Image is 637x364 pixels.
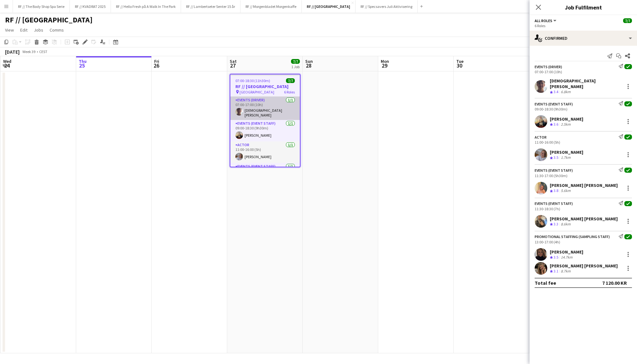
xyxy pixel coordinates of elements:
div: Total fee [535,280,556,286]
span: 3.6 [554,122,558,127]
span: Comms [50,27,64,33]
app-job-card: 07:00-18:30 (11h30m)7/7RF // [GEOGRAPHIC_DATA] [GEOGRAPHIC_DATA]6 RolesEvents (Driver)1/107:00-17... [230,74,300,167]
span: 7/7 [623,18,632,23]
div: CEST [39,49,47,54]
h3: RF // [GEOGRAPHIC_DATA] [230,84,300,89]
div: 7 120.00 KR [602,280,627,286]
span: 7/7 [291,59,300,64]
button: All roles [535,18,557,23]
app-card-role: Events (Event Staff)1/1 [230,163,300,186]
button: RF // Morgenbladet Morgenkaffe [240,0,302,13]
span: Jobs [34,27,43,33]
span: 26 [153,62,159,69]
a: Comms [47,26,66,34]
span: 07:00-18:30 (11h30m) [235,78,270,83]
span: Thu [79,58,87,64]
div: [PERSON_NAME] [550,249,583,255]
button: RF // Hello Fresh på A Walk In The Park [111,0,181,13]
a: View [3,26,16,34]
span: [GEOGRAPHIC_DATA] [240,90,274,94]
span: 3.5 [554,155,558,160]
span: 6 Roles [284,90,295,94]
div: [PERSON_NAME] [PERSON_NAME] [550,216,618,222]
div: [PERSON_NAME] [PERSON_NAME] [550,182,618,188]
div: 5.6km [560,188,572,194]
div: 2.5km [560,122,572,127]
span: 28 [304,62,313,69]
span: 30 [455,62,464,69]
span: Week 39 [21,49,37,54]
span: 3.3 [554,222,558,226]
span: 3.4 [554,89,558,94]
div: [PERSON_NAME] [550,116,583,122]
span: Mon [381,58,389,64]
div: 8.7km [560,269,572,274]
app-card-role: Events (Event Staff)1/109:00-18:30 (9h30m)[PERSON_NAME] [230,120,300,141]
div: 6.8km [560,89,572,95]
span: Sun [305,58,313,64]
div: Events (Driver) [535,64,562,69]
div: [PERSON_NAME] [PERSON_NAME] [550,263,618,269]
a: Edit [18,26,30,34]
span: Edit [20,27,27,33]
h1: RF // [GEOGRAPHIC_DATA] [5,15,93,25]
span: 27 [229,62,237,69]
div: 1 Job [291,64,300,69]
span: Fri [154,58,159,64]
span: 3.1 [554,269,558,273]
div: 13:00-17:00 (4h) [535,240,632,244]
app-card-role: Actor1/111:00-16:00 (5h)[PERSON_NAME] [230,141,300,163]
div: Events (Event Staff) [535,168,573,173]
span: All roles [535,18,552,23]
div: 1.7km [560,155,572,160]
span: 3.8 [554,188,558,193]
div: Actor [535,135,547,140]
div: 07:00-17:00 (10h) [535,69,632,74]
div: Events (Event Staff) [535,201,573,206]
span: Sat [230,58,237,64]
span: 3.5 [554,255,558,260]
div: Confirmed [530,31,637,46]
button: RF // [GEOGRAPHIC_DATA] [302,0,355,13]
span: Tue [456,58,464,64]
button: RF // The Body Shop Spa Serie [13,0,70,13]
div: Events (Event Staff) [535,102,573,106]
span: 7/7 [286,78,295,83]
span: 24 [2,62,11,69]
div: 11:00-16:00 (5h) [535,140,632,145]
app-card-role: Events (Driver)1/107:00-17:00 (10h)[DEMOGRAPHIC_DATA][PERSON_NAME] [230,97,300,120]
div: 6 Roles [535,23,632,28]
div: Promotional Staffing (Sampling Staff) [535,234,610,239]
h3: Job Fulfilment [530,3,637,11]
span: Wed [3,58,11,64]
div: 14.7km [560,255,574,260]
button: RF // Lambertseter Senter 15 år [181,0,240,13]
div: 11:30-17:00 (5h30m) [535,173,632,178]
button: RF // KVADRAT 2025 [70,0,111,13]
span: 29 [380,62,389,69]
div: 11:30-18:30 (7h) [535,206,632,211]
span: 25 [78,62,87,69]
button: RF // Specsavers Juli Aktivisering [355,0,418,13]
div: [PERSON_NAME] [550,149,583,155]
span: View [5,27,14,33]
a: Jobs [31,26,46,34]
div: [DEMOGRAPHIC_DATA][PERSON_NAME] [550,78,622,89]
div: 09:00-18:30 (9h30m) [535,107,632,111]
div: [DATE] [5,49,20,55]
div: 8.6km [560,222,572,227]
